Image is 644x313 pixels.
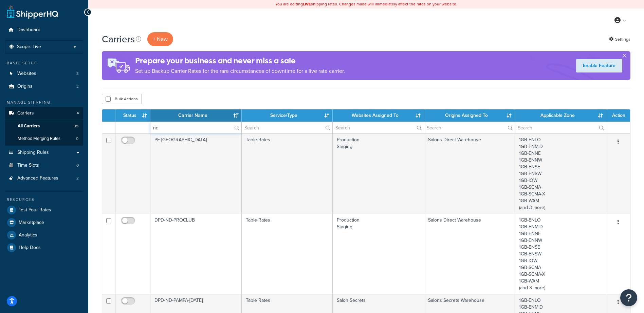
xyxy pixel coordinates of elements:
span: Test Your Rates [19,207,51,213]
th: Status: activate to sort column ascending [115,109,150,122]
span: Carriers [17,110,34,116]
span: 35 [74,123,78,129]
td: Production Staging [333,133,424,214]
a: ShipperHQ Home [7,5,58,19]
th: Service/Type: activate to sort column ascending [242,109,333,122]
a: All Carriers 35 [5,120,83,132]
th: Carrier Name: activate to sort column ascending [150,109,242,122]
span: 2 [76,84,79,89]
span: 3 [76,71,79,77]
td: Salons Direct Warehouse [424,133,515,214]
span: Method Merging Rules [18,136,60,142]
td: Table Rates [242,133,333,214]
span: All Carriers [18,123,40,129]
li: Advanced Features [5,172,83,185]
li: Time Slots [5,159,83,172]
span: 2 [76,175,79,181]
a: Carriers [5,107,83,120]
span: Scope: Live [17,44,41,50]
a: Test Your Rates [5,204,83,216]
button: Bulk Actions [102,94,142,104]
span: Origins [17,84,33,89]
span: Advanced Features [17,175,58,181]
input: Search [150,122,241,133]
span: Help Docs [19,245,41,251]
div: Manage Shipping [5,100,83,105]
td: 1GB-ENLO 1GB-ENMID 1GB-ENNE 1GB-ENNW 1GB-ENSE 1GB-ENSW 1GB-IOW 1GB-SCMA 1GB-SCMA-X 1GB-WAM (and 3... [515,133,606,214]
span: 0 [76,136,78,142]
td: DPD-ND-PROCLUB [150,214,242,294]
div: Resources [5,197,83,203]
span: 0 [76,163,79,168]
h4: Prepare your business and never miss a sale [135,55,345,66]
button: Open Resource Center [620,289,637,306]
a: Time Slots 0 [5,159,83,172]
button: + New [147,32,173,46]
th: Origins Assigned To: activate to sort column ascending [424,109,515,122]
p: Set up Backup Carrier Rates for the rare circumstances of downtime for a live rate carrier. [135,66,345,76]
input: Search [424,122,515,133]
a: Advanced Features 2 [5,172,83,185]
a: Method Merging Rules 0 [5,132,83,145]
b: LIVE [303,1,311,7]
span: Time Slots [17,163,39,168]
th: Websites Assigned To: activate to sort column ascending [333,109,424,122]
li: Carriers [5,107,83,146]
a: Enable Feature [576,59,622,72]
td: 1GB-ENLO 1GB-ENMID 1GB-ENNE 1GB-ENNW 1GB-ENSE 1GB-ENSW 1GB-IOW 1GB-SCMA 1GB-SCMA-X 1GB-WAM (and 3... [515,214,606,294]
td: Table Rates [242,214,333,294]
img: ad-rules-rateshop-fe6ec290ccb7230408bd80ed9643f0289d75e0ffd9eb532fc0e269fcd187b520.png [102,51,135,80]
td: PF-[GEOGRAPHIC_DATA] [150,133,242,214]
a: Websites 3 [5,67,83,80]
span: Dashboard [17,27,40,33]
td: Production Staging [333,214,424,294]
h1: Carriers [102,33,135,46]
span: Analytics [19,232,37,238]
a: Help Docs [5,242,83,254]
th: Applicable Zone: activate to sort column ascending [515,109,606,122]
span: Websites [17,71,36,77]
div: Basic Setup [5,60,83,66]
a: Origins 2 [5,80,83,93]
li: Origins [5,80,83,93]
a: Analytics [5,229,83,241]
a: Settings [609,35,630,44]
li: All Carriers [5,120,83,132]
a: Marketplace [5,216,83,229]
a: Shipping Rules [5,146,83,159]
li: Websites [5,67,83,80]
span: Shipping Rules [17,150,49,155]
td: Salons Direct Warehouse [424,214,515,294]
span: Marketplace [19,220,44,226]
th: Action [606,109,630,122]
input: Search [333,122,424,133]
input: Search [515,122,606,133]
input: Search [242,122,333,133]
a: Dashboard [5,24,83,36]
li: Method Merging Rules [5,132,83,145]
